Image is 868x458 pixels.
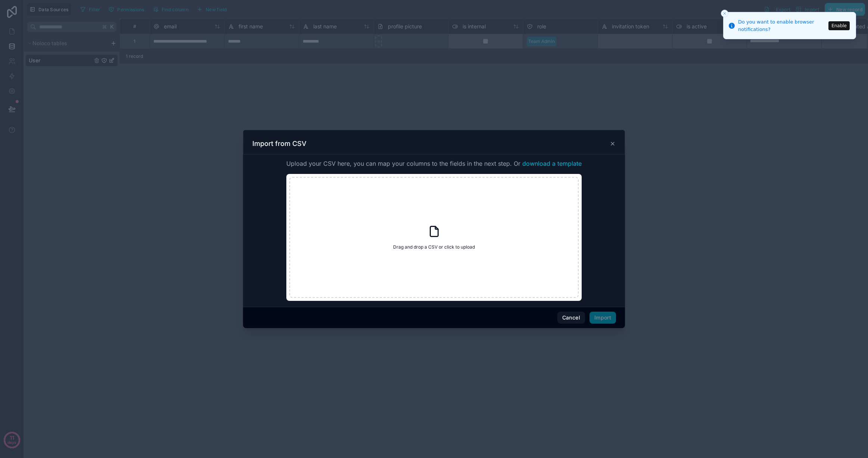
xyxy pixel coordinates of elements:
button: download a template [522,159,582,168]
button: Cancel [557,312,585,324]
button: Enable [828,21,850,30]
h3: Import from CSV [252,139,307,148]
button: Close toast [721,10,728,17]
span: Drag and drop a CSV or click to upload [393,244,475,250]
span: Upload your CSV here, you can map your columns to the fields in the next step. Or [286,159,582,168]
div: Do you want to enable browser notifications? [738,18,826,33]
